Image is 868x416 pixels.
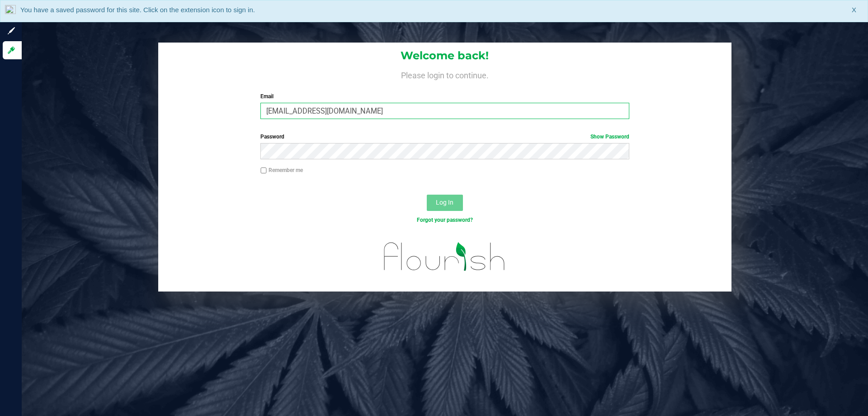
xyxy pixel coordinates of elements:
span: Log In [436,199,453,206]
inline-svg: Sign up [7,26,16,35]
span: Password [260,134,284,140]
span: X [852,5,856,15]
a: Show Password [590,134,629,140]
img: notLoggedInIcon.png [5,5,16,17]
button: Log In [427,195,463,211]
label: Email [260,92,629,100]
img: flourish_logo.svg [373,234,516,280]
span: You have a saved password for this site. Click on the extension icon to sign in. [20,6,255,14]
inline-svg: Log in [7,46,16,55]
a: Forgot your password? [417,217,473,223]
h4: Please login to continue. [158,69,731,80]
label: Remember me [260,166,303,174]
input: Remember me [260,167,267,174]
h1: Welcome back! [158,50,731,62]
